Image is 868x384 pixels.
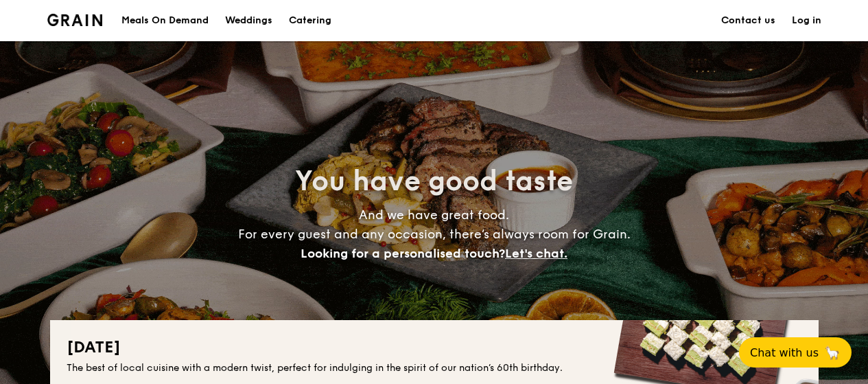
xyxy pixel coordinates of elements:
span: 🦙 [824,345,841,361]
span: And we have great food. For every guest and any occasion, there’s always room for Grain. [238,207,631,261]
span: Looking for a personalised touch? [301,246,505,261]
a: Logotype [47,14,103,26]
span: You have good taste [295,165,573,198]
img: Grain [47,14,103,26]
span: Let's chat. [505,246,567,261]
h2: [DATE] [67,337,802,359]
div: The best of local cuisine with a modern twist, perfect for indulging in the spirit of our nation’... [67,361,802,375]
button: Chat with us🦙 [739,337,852,368]
span: Chat with us [750,346,819,359]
